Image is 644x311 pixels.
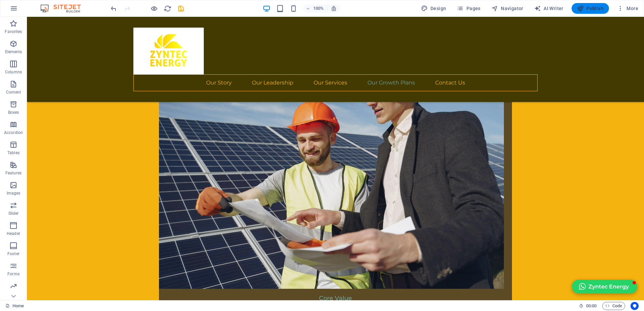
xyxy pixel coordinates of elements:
button: AI Writer [532,3,566,14]
p: Features [5,170,22,176]
i: Undo: Change text (Ctrl+Z) [110,5,118,12]
i: Save (Ctrl+S) [177,5,185,12]
button: undo [109,4,118,12]
i: Reload page [164,5,171,12]
span: AI Writer [534,5,563,12]
p: Columns [5,69,22,75]
h6: Session time [579,302,597,310]
a: Click to cancel selection. Double-click to open Pages [5,302,24,310]
span: More [617,5,638,12]
i: On resize automatically adjust zoom level to fit chosen device. [331,5,337,11]
button: 100% [303,4,327,12]
span: Navigator [491,5,523,12]
button: Publish [572,3,609,14]
button: Design [418,3,449,14]
button: Pages [454,3,483,14]
p: Slider [8,211,19,216]
button: More [614,3,641,14]
h6: 100% [313,4,324,12]
div: Design (Ctrl+Alt+Y) [418,3,449,14]
button: Zyntec Energy [545,263,610,277]
button: Code [602,302,625,310]
p: Elements [5,49,22,55]
p: Favorites [5,29,22,34]
span: Pages [457,5,480,12]
p: Header [7,231,20,236]
span: : [591,303,592,308]
button: save [177,4,185,12]
span: Code [605,302,622,310]
button: Usercentrics [631,302,639,310]
p: Footer [7,251,20,256]
p: Images [7,191,21,196]
p: Marketing [4,291,23,297]
p: Tables [7,150,20,155]
p: Boxes [8,110,19,115]
img: Editor Logo [39,4,89,12]
span: 00 00 [586,302,597,310]
p: Accordion [4,130,23,135]
button: Navigator [489,3,526,14]
span: Design [421,5,446,12]
p: Content [6,90,21,95]
span: Publish [577,5,604,12]
button: Click here to leave preview mode and continue editing [150,4,158,12]
button: reload [163,4,171,12]
p: Forms [7,271,20,277]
